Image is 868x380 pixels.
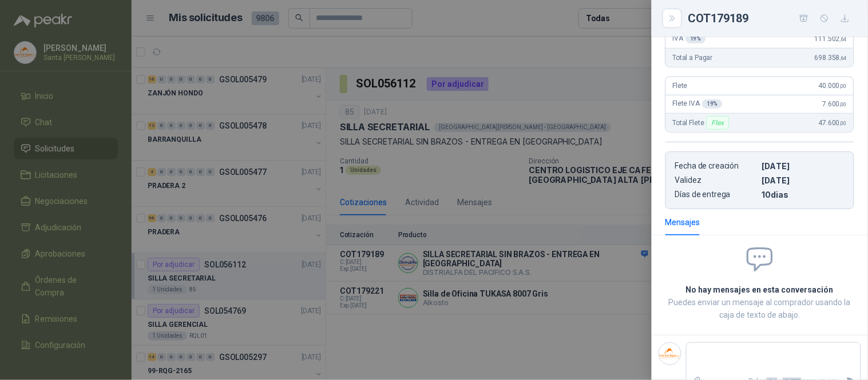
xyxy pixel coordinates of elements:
[665,283,854,296] h2: No hay mensajes en esta conversación
[665,216,700,229] div: Mensajes
[703,99,723,109] div: 19 %
[815,35,847,43] span: 111.502
[673,54,713,62] span: Total a Pagar
[762,161,845,171] p: [DATE]
[673,116,732,130] span: Total Flete
[673,34,706,43] span: IVA
[762,175,845,185] p: [DATE]
[819,82,847,90] span: 40.000
[819,119,847,127] span: 47.600
[840,55,847,61] span: ,64
[840,83,847,89] span: ,00
[707,116,729,130] div: Flex
[686,34,707,43] div: 19 %
[840,36,847,42] span: ,64
[665,296,854,321] p: Puedes enviar un mensaje al comprador usando la caja de texto de abajo.
[840,120,847,126] span: ,00
[659,343,681,365] img: Company Logo
[675,190,758,199] p: Días de entrega
[665,11,679,25] button: Close
[675,161,758,171] p: Fecha de creación
[840,101,847,107] span: ,00
[688,9,854,27] div: COT179189
[823,100,847,108] span: 7.600
[815,54,847,62] span: 698.358
[673,82,688,90] span: Flete
[673,99,723,109] span: Flete IVA
[762,190,845,199] p: 10 dias
[675,175,758,185] p: Validez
